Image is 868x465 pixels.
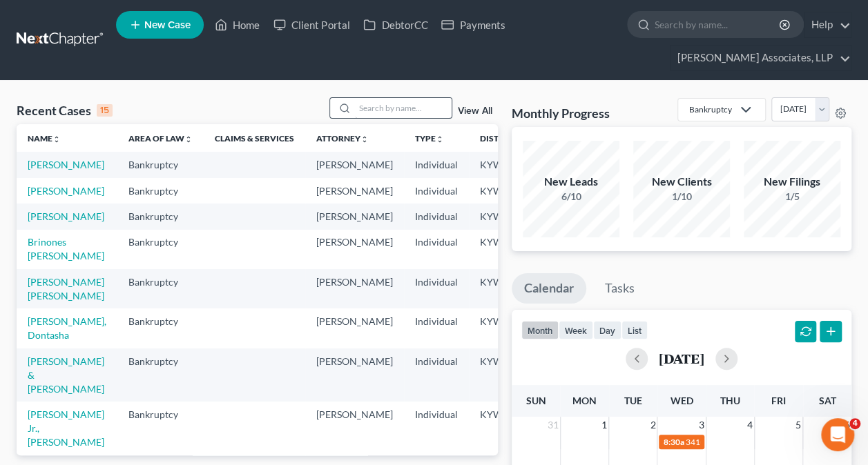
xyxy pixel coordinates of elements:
[117,152,204,177] td: Bankruptcy
[523,190,619,204] div: 6/10
[469,348,537,402] td: KYWB
[360,135,369,144] i: unfold_more
[144,20,191,30] span: New Case
[572,395,597,406] span: Mon
[28,185,104,197] a: [PERSON_NAME]
[469,204,537,229] td: KYWB
[117,348,204,402] td: Bankruptcy
[633,190,730,204] div: 1/10
[305,308,404,348] td: [PERSON_NAME]
[316,133,369,144] a: Attorneyunfold_more
[404,348,469,402] td: Individual
[559,321,593,339] button: week
[404,178,469,204] td: Individual
[28,315,106,341] a: [PERSON_NAME], Dontasha
[28,210,104,222] a: [PERSON_NAME]
[818,395,836,406] span: Sat
[458,106,492,116] a: View All
[117,178,204,204] td: Bankruptcy
[28,236,104,261] a: Brinones [PERSON_NAME]
[512,273,586,304] a: Calendar
[526,395,546,406] span: Sun
[744,190,840,204] div: 1/5
[117,402,204,455] td: Bankruptcy
[512,105,610,121] h3: Monthly Progress
[600,417,608,433] span: 1
[469,230,537,269] td: KYWB
[305,204,404,229] td: [PERSON_NAME]
[356,12,434,37] a: DebtorCC
[521,321,559,339] button: month
[469,308,537,348] td: KYWB
[670,395,693,406] span: Wed
[697,417,706,433] span: 3
[744,174,840,190] div: New Filings
[659,351,704,366] h2: [DATE]
[685,437,818,447] span: 341(a) meeting for [PERSON_NAME]
[305,152,404,177] td: [PERSON_NAME]
[404,308,469,348] td: Individual
[404,402,469,455] td: Individual
[436,135,444,144] i: unfold_more
[746,417,754,433] span: 4
[771,395,786,406] span: Fri
[404,152,469,177] td: Individual
[633,174,730,190] div: New Clients
[117,269,204,308] td: Bankruptcy
[28,355,104,395] a: [PERSON_NAME] & [PERSON_NAME]
[52,135,61,144] i: unfold_more
[17,102,113,119] div: Recent Cases
[469,269,537,308] td: KYWB
[184,135,193,144] i: unfold_more
[404,230,469,269] td: Individual
[305,230,404,269] td: [PERSON_NAME]
[434,12,512,37] a: Payments
[821,418,854,451] iframe: Intercom live chat
[469,178,537,204] td: KYWB
[849,418,860,429] span: 4
[621,321,648,339] button: list
[523,174,619,190] div: New Leads
[305,178,404,204] td: [PERSON_NAME]
[794,417,802,433] span: 5
[469,152,537,177] td: KYWB
[305,348,404,402] td: [PERSON_NAME]
[208,12,267,37] a: Home
[592,273,647,304] a: Tasks
[117,308,204,348] td: Bankruptcy
[267,12,356,37] a: Client Portal
[546,417,560,433] span: 31
[97,104,113,117] div: 15
[28,159,104,170] a: [PERSON_NAME]
[128,133,193,144] a: Area of Lawunfold_more
[117,204,204,229] td: Bankruptcy
[720,395,740,406] span: Thu
[415,133,444,144] a: Typeunfold_more
[480,133,525,144] a: Districtunfold_more
[593,321,621,339] button: day
[843,417,851,433] span: 6
[28,276,104,301] a: [PERSON_NAME] [PERSON_NAME]
[117,230,204,269] td: Bankruptcy
[469,402,537,455] td: KYWB
[804,12,851,37] a: Help
[624,395,642,406] span: Tue
[404,204,469,229] td: Individual
[404,269,469,308] td: Individual
[648,417,657,433] span: 2
[689,103,732,115] div: Bankruptcy
[655,12,781,37] input: Search by name...
[204,124,305,152] th: Claims & Services
[305,269,404,308] td: [PERSON_NAME]
[305,402,404,455] td: [PERSON_NAME]
[671,46,851,70] a: [PERSON_NAME] Associates, LLP
[28,133,61,144] a: Nameunfold_more
[28,408,104,448] a: [PERSON_NAME] Jr., [PERSON_NAME]
[355,98,452,118] input: Search by name...
[663,437,684,447] span: 8:30a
